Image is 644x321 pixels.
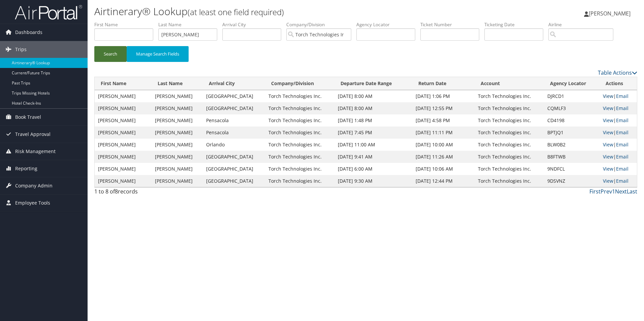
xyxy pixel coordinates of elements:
[334,90,412,102] td: [DATE] 8:00 AM
[603,141,613,148] a: View
[334,102,412,114] td: [DATE] 8:00 AM
[412,151,475,163] td: [DATE] 11:26 AM
[158,21,222,28] label: Last Name
[603,105,613,111] a: View
[152,114,203,127] td: [PERSON_NAME]
[265,102,334,114] td: Torch Technologies Inc.
[600,175,637,187] td: |
[412,77,475,90] th: Return Date: activate to sort column ascending
[203,90,265,102] td: [GEOGRAPHIC_DATA]
[475,175,544,187] td: Torch Technologies Inc.
[627,188,637,195] a: Last
[152,139,203,151] td: [PERSON_NAME]
[334,127,412,139] td: [DATE] 7:45 PM
[94,21,158,28] label: First Name
[203,151,265,163] td: [GEOGRAPHIC_DATA]
[94,46,127,62] button: Search
[603,93,613,99] a: View
[616,153,629,160] a: Email
[601,188,612,195] a: Prev
[356,21,420,28] label: Agency Locator
[589,10,631,17] span: [PERSON_NAME]
[475,127,544,139] td: Torch Technologies Inc.
[15,177,53,194] span: Company Admin
[95,90,152,102] td: [PERSON_NAME]
[475,114,544,127] td: Torch Technologies Inc.
[152,127,203,139] td: [PERSON_NAME]
[544,139,600,151] td: BLW0B2
[615,188,627,195] a: Next
[95,102,152,114] td: [PERSON_NAME]
[152,151,203,163] td: [PERSON_NAME]
[544,77,600,90] th: Agency Locator: activate to sort column ascending
[616,129,629,136] a: Email
[222,21,286,28] label: Arrival City
[203,163,265,175] td: [GEOGRAPHIC_DATA]
[152,175,203,187] td: [PERSON_NAME]
[15,24,42,41] span: Dashboards
[600,102,637,114] td: |
[600,77,637,90] th: Actions
[265,90,334,102] td: Torch Technologies Inc.
[475,163,544,175] td: Torch Technologies Inc.
[544,102,600,114] td: CQMLF3
[265,175,334,187] td: Torch Technologies Inc.
[600,139,637,151] td: |
[95,151,152,163] td: [PERSON_NAME]
[484,21,548,28] label: Ticketing Date
[188,6,284,17] small: (at least one field required)
[15,160,37,177] span: Reporting
[95,114,152,127] td: [PERSON_NAME]
[544,163,600,175] td: 9NDFCL
[589,188,601,195] a: First
[265,139,334,151] td: Torch Technologies Inc.
[334,114,412,127] td: [DATE] 1:48 PM
[15,4,82,20] img: airportal-logo.png
[203,102,265,114] td: [GEOGRAPHIC_DATA]
[203,127,265,139] td: Pensacola
[95,175,152,187] td: [PERSON_NAME]
[584,3,637,24] a: [PERSON_NAME]
[265,114,334,127] td: Torch Technologies Inc.
[95,77,152,90] th: First Name: activate to sort column ascending
[600,151,637,163] td: |
[412,127,475,139] td: [DATE] 11:11 PM
[412,139,475,151] td: [DATE] 10:00 AM
[420,21,484,28] label: Ticket Number
[544,151,600,163] td: B8FTWB
[286,21,356,28] label: Company/Division
[603,153,613,160] a: View
[603,129,613,136] a: View
[598,69,637,76] a: Table Actions
[616,117,629,123] a: Email
[203,175,265,187] td: [GEOGRAPHIC_DATA]
[412,90,475,102] td: [DATE] 1:06 PM
[265,77,334,90] th: Company/Division
[616,105,629,111] a: Email
[412,102,475,114] td: [DATE] 12:55 PM
[15,126,51,143] span: Travel Approval
[544,90,600,102] td: DJRCD1
[334,139,412,151] td: [DATE] 11:00 AM
[203,114,265,127] td: Pensacola
[475,77,544,90] th: Account: activate to sort column ascending
[334,77,412,90] th: Departure Date Range: activate to sort column ascending
[265,163,334,175] td: Torch Technologies Inc.
[152,163,203,175] td: [PERSON_NAME]
[544,127,600,139] td: BPTJQ1
[15,109,41,126] span: Book Travel
[544,175,600,187] td: 9DSVNZ
[152,90,203,102] td: [PERSON_NAME]
[95,163,152,175] td: [PERSON_NAME]
[152,102,203,114] td: [PERSON_NAME]
[412,175,475,187] td: [DATE] 12:44 PM
[334,163,412,175] td: [DATE] 6:00 AM
[603,117,613,123] a: View
[600,90,637,102] td: |
[15,194,50,211] span: Employee Tools
[548,21,618,28] label: Airline
[475,90,544,102] td: Torch Technologies Inc.
[612,188,615,195] a: 1
[265,151,334,163] td: Torch Technologies Inc.
[475,102,544,114] td: Torch Technologies Inc.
